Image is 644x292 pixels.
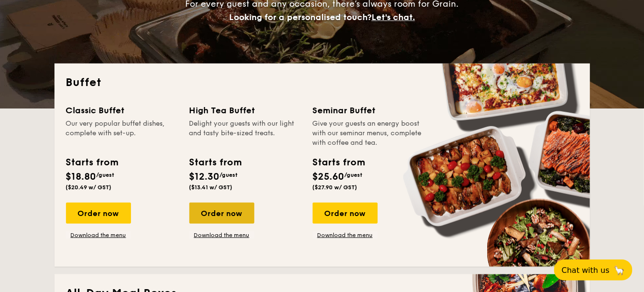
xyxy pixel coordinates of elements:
span: $18.80 [66,171,97,183]
span: Let's chat. [371,12,415,22]
div: Order now [66,203,131,224]
span: /guest [345,172,363,178]
span: ($20.49 w/ GST) [66,184,112,191]
span: /guest [220,172,238,178]
div: Starts from [189,155,241,170]
div: Order now [313,203,378,224]
span: $12.30 [189,171,220,183]
div: Order now [189,203,254,224]
h2: Buffet [66,75,579,90]
a: Download the menu [313,231,378,239]
div: Delight your guests with our light and tasty bite-sized treats. [189,119,301,148]
span: $25.60 [313,171,345,183]
button: Chat with us🦙 [554,260,633,281]
span: Looking for a personalised touch? [229,12,371,22]
a: Download the menu [189,231,254,239]
div: Give your guests an energy boost with our seminar menus, complete with coffee and tea. [313,119,425,148]
span: /guest [97,172,115,178]
a: Download the menu [66,231,131,239]
span: ($27.90 w/ GST) [313,184,358,191]
div: Seminar Buffet [313,104,425,117]
span: Chat with us [562,266,610,275]
div: High Tea Buffet [189,104,301,117]
span: ($13.41 w/ GST) [189,184,233,191]
div: Starts from [313,155,365,170]
div: Starts from [66,155,118,170]
div: Our very popular buffet dishes, complete with set-up. [66,119,178,148]
div: Classic Buffet [66,104,178,117]
span: 🦙 [613,265,625,276]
